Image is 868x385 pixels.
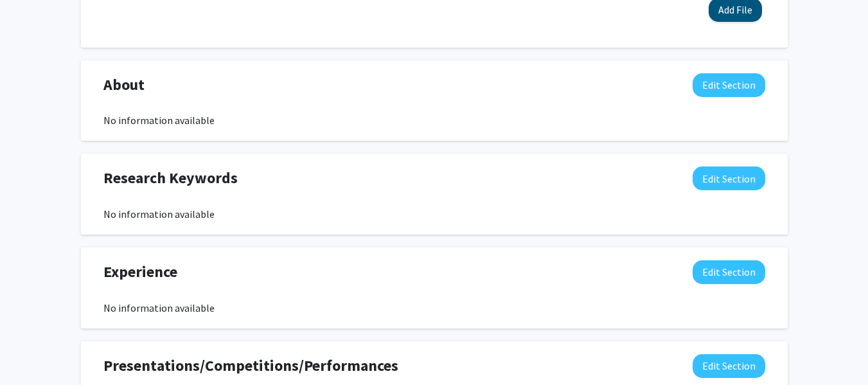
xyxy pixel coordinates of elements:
span: Presentations/Competitions/Performances [103,354,398,377]
button: Edit Research Keywords [693,166,765,190]
iframe: Chat [10,327,55,375]
button: Edit About [693,73,765,97]
div: No information available [103,300,765,316]
span: About [103,73,145,96]
button: Edit Experience [693,260,765,284]
div: No information available [103,112,765,128]
span: Research Keywords [103,166,238,190]
div: No information available [103,206,765,222]
button: Edit Presentations/Competitions/Performances [693,354,765,378]
span: Experience [103,260,177,283]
